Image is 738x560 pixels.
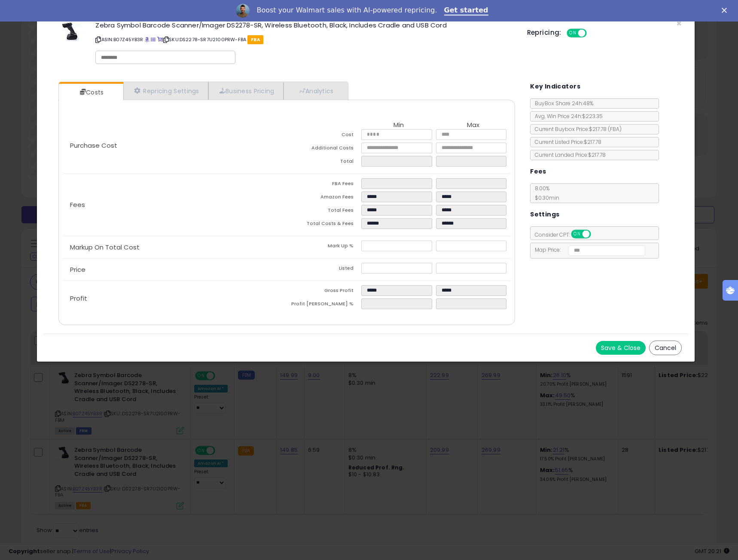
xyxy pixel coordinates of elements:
[208,82,284,100] a: Business Pricing
[596,341,646,355] button: Save & Close
[145,36,149,43] a: BuyBox page
[63,244,287,251] p: Markup On Total Cost
[287,156,362,169] td: Total
[57,22,82,41] img: 31yeaOJXKQL._SL60_.jpg
[287,129,362,143] td: Cost
[63,201,287,208] p: Fees
[287,205,362,218] td: Total Fees
[531,185,559,201] span: 8.00 %
[530,166,546,177] h5: Fees
[608,125,622,133] span: ( FBA )
[531,113,603,120] span: Avg. Win Price 24h: $223.35
[531,100,593,107] span: BuyBox Share 24h: 48%
[63,295,287,302] p: Profit
[287,143,362,156] td: Additional Costs
[361,122,436,129] th: Min
[530,81,580,92] h5: Key Indicators
[530,209,559,220] h5: Settings
[63,142,287,149] p: Purchase Cost
[287,263,362,276] td: Listed
[95,33,514,46] p: ASIN: B07Z45YB3R | SKU: DS2278-SR7U2100PRW-FBA
[287,298,362,312] td: Profit [PERSON_NAME] %
[157,36,162,43] a: Your listing only
[531,125,622,133] span: Current Buybox Price:
[287,192,362,205] td: Amazon Fees
[676,17,682,30] span: ×
[247,35,263,44] span: FBA
[531,151,606,158] span: Current Landed Price: $217.78
[59,84,122,101] a: Costs
[567,30,578,37] span: ON
[256,6,437,15] div: Boost your Walmart sales with AI-powered repricing.
[436,122,511,129] th: Max
[531,194,559,201] span: $0.30 min
[123,82,208,100] a: Repricing Settings
[527,29,561,36] h5: Repricing:
[649,341,682,355] button: Cancel
[531,246,645,253] span: Map Price:
[287,178,362,192] td: FBA Fees
[722,8,730,13] div: Close
[287,285,362,298] td: Gross Profit
[284,82,347,100] a: Analytics
[287,240,362,254] td: Mark Up %
[585,30,599,37] span: OFF
[531,138,601,146] span: Current Listed Price: $217.78
[444,6,488,15] a: Get started
[287,218,362,231] td: Total Costs & Fees
[589,125,622,133] span: $217.78
[531,231,602,238] span: Consider CPT:
[572,231,582,238] span: ON
[236,4,250,18] img: Profile image for Adrian
[63,266,287,273] p: Price
[590,231,604,238] span: OFF
[95,22,514,28] h3: Zebra Symbol Barcode Scanner/Imager DS2278-SR, Wireless Bluetooth, Black, Includes Cradle and USB...
[151,36,156,43] a: All offer listings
